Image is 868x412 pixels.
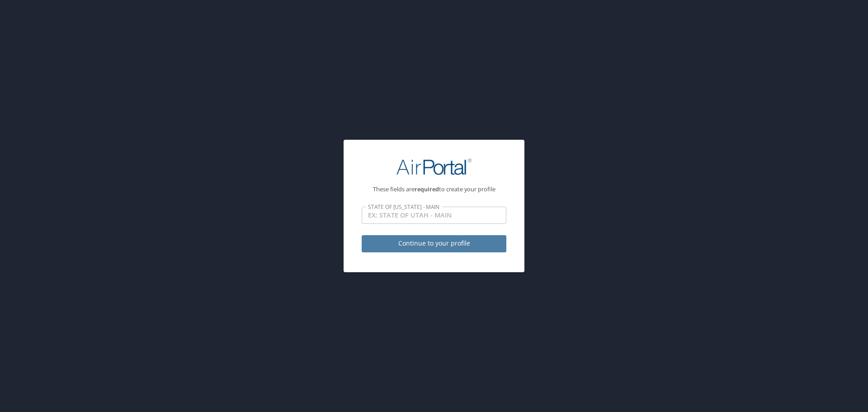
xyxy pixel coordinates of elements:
button: Continue to your profile [362,235,506,253]
input: EX: STATE OF UTAH - MAIN [362,207,506,224]
span: Continue to your profile [369,238,499,249]
img: AirPortal Logo [396,158,472,175]
strong: required [415,185,439,193]
p: These fields are to create your profile [362,186,506,192]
